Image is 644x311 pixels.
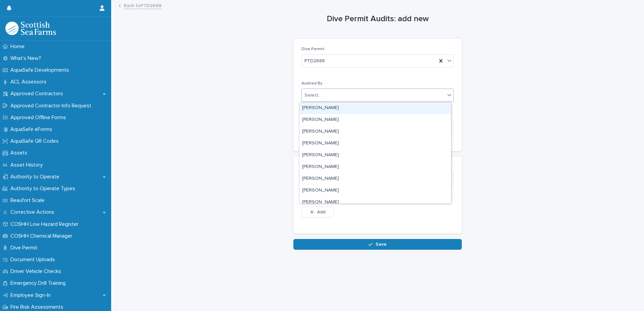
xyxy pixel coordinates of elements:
p: COSHH Low Hazard Register [8,221,84,228]
div: Aaron Anderson [299,102,451,114]
div: Adam Kuc [299,149,451,161]
p: Asset History [8,162,48,168]
span: Audited By [301,81,322,85]
div: Select... [304,92,321,99]
div: Adam Wright [299,185,451,197]
p: AquaSafe eForms [8,126,58,133]
p: Approved Contractor Info Request [8,103,97,109]
h1: Dive Permit Audits: add new [293,14,462,24]
span: Dive Permit [301,47,324,51]
img: bPIBxiqnSb2ggTQWdOVV [5,22,56,35]
p: Authority to Operate [8,174,65,180]
p: Dive Permit [8,245,43,251]
p: COSHH Chemical Manager [8,233,78,239]
p: Document Uploads [8,256,60,263]
div: Adam Gdula [299,126,451,138]
p: Authority to Operate Types [8,185,80,192]
a: Back toPTD2688 [124,1,162,9]
div: Adam Shargool [299,173,451,185]
button: Add [301,207,334,217]
button: Save [293,239,462,250]
span: Add [317,210,325,214]
span: PTD2688 [304,58,325,65]
div: Adam Jarron [299,138,451,149]
p: AquaSafe QR Codes [8,138,64,144]
div: Aaron Garson [299,114,451,126]
p: Corrective Actions [8,209,60,215]
div: Adam Mackie [299,161,451,173]
div: Adrian Abernethy [299,197,451,208]
p: AquaSafe Developments [8,67,74,73]
p: What's New? [8,55,46,62]
p: Fire Risk Assessments [8,304,69,310]
p: Employee Sign-In [8,292,56,299]
p: ACL Assessors [8,79,52,85]
p: Home [8,43,30,50]
p: Approved Contractors [8,91,68,97]
p: Driver Vehicle Checks [8,268,67,275]
p: Approved Offline Forms [8,114,71,121]
p: Beaufort Scale [8,197,50,204]
p: Assets [8,150,33,156]
p: Emergency Drill Training [8,280,71,286]
span: Save [376,242,387,247]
